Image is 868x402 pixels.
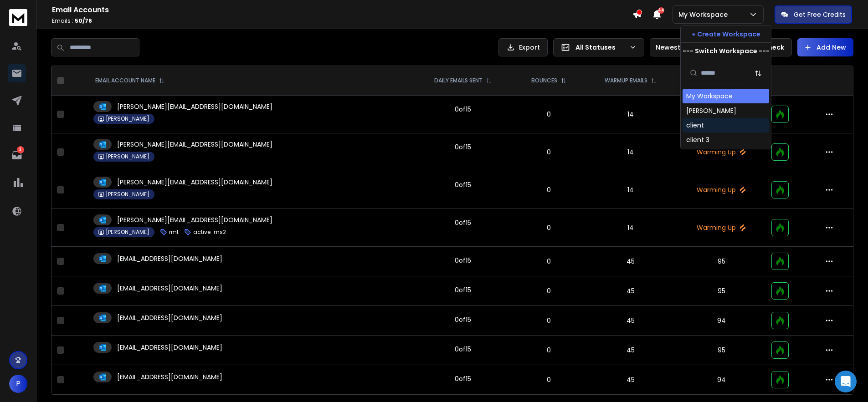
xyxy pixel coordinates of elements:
[677,276,765,306] td: 95
[835,371,857,392] div: Open Intercom Messenger
[519,185,578,194] p: 0
[455,345,471,354] div: 0 of 15
[531,77,557,84] p: BOUNCES
[193,229,226,236] p: active-ms2
[117,102,272,111] p: [PERSON_NAME][EMAIL_ADDRESS][DOMAIN_NAME]
[519,110,578,119] p: 0
[455,374,471,383] div: 0 of 15
[117,313,222,322] p: [EMAIL_ADDRESS][DOMAIN_NAME]
[9,375,27,393] button: P
[455,142,471,152] div: 0 of 15
[749,64,767,82] button: Sort by Sort A-Z
[455,315,471,324] div: 0 of 15
[106,229,149,236] p: [PERSON_NAME]
[584,276,677,306] td: 45
[797,38,853,56] button: Add New
[106,191,149,198] p: [PERSON_NAME]
[519,257,578,266] p: 0
[169,229,179,236] p: rmt
[434,77,483,84] p: DAILY EMAILS SENT
[117,140,272,149] p: [PERSON_NAME][EMAIL_ADDRESS][DOMAIN_NAME]
[9,9,27,26] img: logo
[584,96,677,133] td: 14
[605,77,647,84] p: WARMUP EMAILS
[686,135,709,144] div: client 3
[95,77,164,84] div: EMAIL ACCOUNT NAME
[519,346,578,355] p: 0
[686,121,704,130] div: client
[8,146,26,164] a: 3
[686,106,736,115] div: [PERSON_NAME]
[658,7,664,14] span: 44
[455,180,471,189] div: 0 of 15
[678,10,731,19] p: My Workspace
[683,185,760,194] p: Warming Up
[117,284,222,293] p: [EMAIL_ADDRESS][DOMAIN_NAME]
[117,343,222,352] p: [EMAIL_ADDRESS][DOMAIN_NAME]
[106,153,149,160] p: [PERSON_NAME]
[498,38,548,56] button: Export
[117,178,272,187] p: [PERSON_NAME][EMAIL_ADDRESS][DOMAIN_NAME]
[683,148,760,157] p: Warming Up
[575,43,626,52] p: All Statuses
[584,306,677,336] td: 45
[52,17,632,25] p: Emails :
[117,254,222,263] p: [EMAIL_ADDRESS][DOMAIN_NAME]
[519,223,578,232] p: 0
[584,336,677,365] td: 45
[75,17,92,25] span: 50 / 76
[584,365,677,395] td: 45
[683,46,770,56] p: --- Switch Workspace ---
[683,223,760,232] p: Warming Up
[677,365,765,395] td: 94
[677,247,765,276] td: 95
[677,336,765,365] td: 95
[519,375,578,384] p: 0
[519,316,578,325] p: 0
[584,171,677,209] td: 14
[692,30,760,39] p: + Create Workspace
[17,146,24,153] p: 3
[455,256,471,265] div: 0 of 15
[686,92,733,101] div: My Workspace
[584,247,677,276] td: 45
[519,286,578,295] p: 0
[106,115,149,122] p: [PERSON_NAME]
[650,38,709,56] button: Newest
[794,10,846,19] p: Get Free Credits
[117,372,222,382] p: [EMAIL_ADDRESS][DOMAIN_NAME]
[677,306,765,336] td: 94
[455,218,471,227] div: 0 of 15
[681,26,771,42] button: + Create Workspace
[584,133,677,171] td: 14
[52,5,632,15] h1: Email Accounts
[519,148,578,157] p: 0
[455,105,471,114] div: 0 of 15
[455,285,471,295] div: 0 of 15
[584,209,677,247] td: 14
[775,5,852,24] button: Get Free Credits
[117,215,272,224] p: [PERSON_NAME][EMAIL_ADDRESS][DOMAIN_NAME]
